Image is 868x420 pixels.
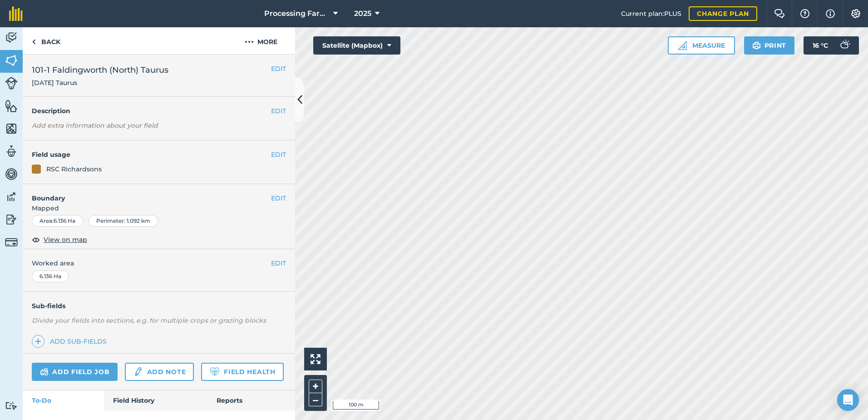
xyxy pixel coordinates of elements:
[207,390,295,410] a: Reports
[309,380,322,393] button: +
[245,36,254,47] img: svg+xml;base64,PHN2ZyB4bWxucz0iaHR0cDovL3d3dy53My5vcmcvMjAwMC9zdmciIHdpZHRoPSIyMCIgaGVpZ2h0PSIyNC...
[32,78,168,87] span: [DATE] Taurus
[850,9,861,18] img: A cog icon
[89,215,158,227] div: Perimeter : 1.092 km
[133,366,143,377] img: svg+xml;base64,PD94bWwgdmVyc2lvbj0iMS4wIiBlbmNvZGluZz0idXRmLTgiPz4KPCEtLSBHZW5lcmF0b3I6IEFkb2JlIE...
[201,363,283,381] a: Field Health
[23,203,295,213] span: Mapped
[5,77,18,90] img: svg+xml;base64,PD94bWwgdmVyc2lvbj0iMS4wIiBlbmNvZGluZz0idXRmLTgiPz4KPCEtLSBHZW5lcmF0b3I6IEFkb2JlIE...
[621,9,681,19] span: Current plan : PLUS
[678,41,687,50] img: Ruler icon
[311,354,321,364] img: Four arrows, one pointing top left, one top right, one bottom right and the last bottom left
[5,145,18,158] img: svg+xml;base64,PD94bWwgdmVyc2lvbj0iMS4wIiBlbmNvZGluZz0idXRmLTgiPz4KPCEtLSBHZW5lcmF0b3I6IEFkb2JlIE...
[5,213,18,226] img: svg+xml;base64,PD94bWwgdmVyc2lvbj0iMS4wIiBlbmNvZGluZz0idXRmLTgiPz4KPCEtLSBHZW5lcmF0b3I6IEFkb2JlIE...
[837,389,859,411] div: Open Intercom Messenger
[264,8,330,19] span: Processing Farms
[9,6,23,21] img: fieldmargin Logo
[32,215,83,227] div: Area : 6.136 Ha
[40,366,49,377] img: svg+xml;base64,PD94bWwgdmVyc2lvbj0iMS4wIiBlbmNvZGluZz0idXRmLTgiPz4KPCEtLSBHZW5lcmF0b3I6IEFkb2JlIE...
[774,9,785,18] img: Two speech bubbles overlapping with the left bubble in the forefront
[32,106,286,116] h4: Description
[32,316,266,325] em: Divide your fields into sections, e.g. for multiple crops or grazing blocks
[23,390,104,410] a: To-Do
[5,236,18,249] img: svg+xml;base64,PD94bWwgdmVyc2lvbj0iMS4wIiBlbmNvZGluZz0idXRmLTgiPz4KPCEtLSBHZW5lcmF0b3I6IEFkb2JlIE...
[668,36,735,55] button: Measure
[32,64,168,76] span: 101-1 Faldingworth (North) Taurus
[32,36,36,47] img: svg+xml;base64,PHN2ZyB4bWxucz0iaHR0cDovL3d3dy53My5vcmcvMjAwMC9zdmciIHdpZHRoPSI5IiBoZWlnaHQ9IjI0Ii...
[804,36,859,55] button: 16 °C
[32,258,286,268] span: Worked area
[23,27,69,54] a: Back
[5,54,18,67] img: svg+xml;base64,PHN2ZyB4bWxucz0iaHR0cDovL3d3dy53My5vcmcvMjAwMC9zdmciIHdpZHRoPSI1NiIgaGVpZ2h0PSI2MC...
[271,150,286,160] button: EDIT
[32,335,110,348] a: Add sub-fields
[5,99,18,113] img: svg+xml;base64,PHN2ZyB4bWxucz0iaHR0cDovL3d3dy53My5vcmcvMjAwMC9zdmciIHdpZHRoPSI1NiIgaGVpZ2h0PSI2MC...
[32,363,118,381] a: Add field job
[752,40,761,51] img: svg+xml;base64,PHN2ZyB4bWxucz0iaHR0cDovL3d3dy53My5vcmcvMjAwMC9zdmciIHdpZHRoPSIxOSIgaGVpZ2h0PSIyNC...
[799,9,810,18] img: A question mark icon
[313,36,400,55] button: Satellite (Mapbox)
[32,234,40,245] img: svg+xml;base64,PHN2ZyB4bWxucz0iaHR0cDovL3d3dy53My5vcmcvMjAwMC9zdmciIHdpZHRoPSIxOCIgaGVpZ2h0PSIyNC...
[835,36,853,55] img: svg+xml;base64,PD94bWwgdmVyc2lvbj0iMS4wIiBlbmNvZGluZz0idXRmLTgiPz4KPCEtLSBHZW5lcmF0b3I6IEFkb2JlIE...
[46,164,102,174] div: RSC Richardsons
[744,36,795,55] button: Print
[23,184,271,203] h4: Boundary
[23,301,295,311] h4: Sub-fields
[271,64,286,74] button: EDIT
[5,190,18,204] img: svg+xml;base64,PD94bWwgdmVyc2lvbj0iMS4wIiBlbmNvZGluZz0idXRmLTgiPz4KPCEtLSBHZW5lcmF0b3I6IEFkb2JlIE...
[826,8,835,19] img: svg+xml;base64,PHN2ZyB4bWxucz0iaHR0cDovL3d3dy53My5vcmcvMjAwMC9zdmciIHdpZHRoPSIxNyIgaGVpZ2h0PSIxNy...
[35,336,41,347] img: svg+xml;base64,PHN2ZyB4bWxucz0iaHR0cDovL3d3dy53My5vcmcvMjAwMC9zdmciIHdpZHRoPSIxNCIgaGVpZ2h0PSIyNC...
[5,401,18,410] img: svg+xml;base64,PD94bWwgdmVyc2lvbj0iMS4wIiBlbmNvZGluZz0idXRmLTgiPz4KPCEtLSBHZW5lcmF0b3I6IEFkb2JlIE...
[271,193,286,203] button: EDIT
[44,235,87,245] span: View on map
[5,31,18,45] img: svg+xml;base64,PD94bWwgdmVyc2lvbj0iMS4wIiBlbmNvZGluZz0idXRmLTgiPz4KPCEtLSBHZW5lcmF0b3I6IEFkb2JlIE...
[32,150,271,160] h4: Field usage
[813,36,828,55] span: 16 ° C
[32,234,87,245] button: View on map
[227,27,295,54] button: More
[5,122,18,135] img: svg+xml;base64,PHN2ZyB4bWxucz0iaHR0cDovL3d3dy53My5vcmcvMjAwMC9zdmciIHdpZHRoPSI1NiIgaGVpZ2h0PSI2MC...
[104,390,207,410] a: Field History
[354,8,371,19] span: 2025
[309,393,322,406] button: –
[5,167,18,181] img: svg+xml;base64,PD94bWwgdmVyc2lvbj0iMS4wIiBlbmNvZGluZz0idXRmLTgiPz4KPCEtLSBHZW5lcmF0b3I6IEFkb2JlIE...
[271,258,286,268] button: EDIT
[32,121,158,130] em: Add extra information about your field
[32,270,69,282] div: 6.136 Ha
[271,106,286,116] button: EDIT
[125,363,194,381] a: Add note
[689,6,757,21] a: Change plan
